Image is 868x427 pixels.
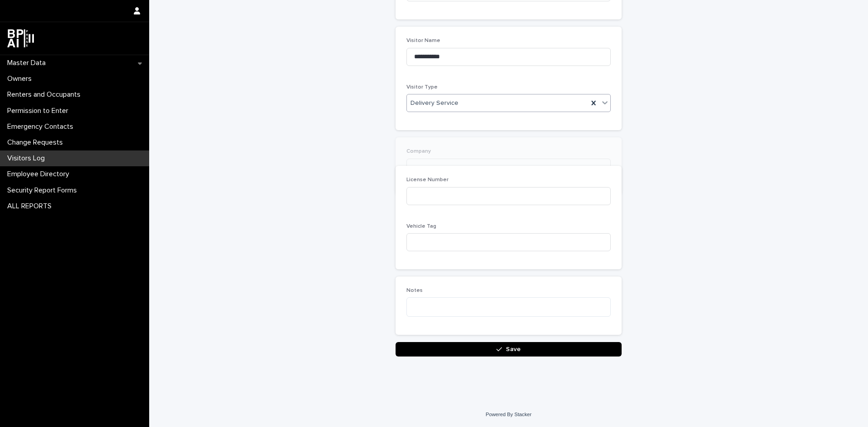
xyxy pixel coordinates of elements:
img: dwgmcNfxSF6WIOOXiGgu [7,29,34,47]
p: Owners [4,75,39,83]
p: Master Data [4,59,53,67]
p: Visitors Log [4,154,52,163]
span: Save [506,346,521,352]
span: Notes [406,288,423,293]
p: Employee Directory [4,170,76,178]
p: Renters and Occupants [4,90,88,99]
p: Permission to Enter [4,107,75,115]
p: ALL REPORTS [4,202,59,211]
button: Save [396,342,622,357]
span: Vehicle Tag [406,224,436,229]
span: Visitor Type [406,84,438,90]
p: Security Report Forms [4,186,84,195]
span: Company [406,149,431,154]
span: Visitor Name [406,38,440,43]
p: Emergency Contacts [4,122,80,131]
span: Delivery Service [410,99,458,108]
a: Powered By Stacker [486,412,531,417]
p: Change Requests [4,138,70,147]
span: License Number [406,177,448,183]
